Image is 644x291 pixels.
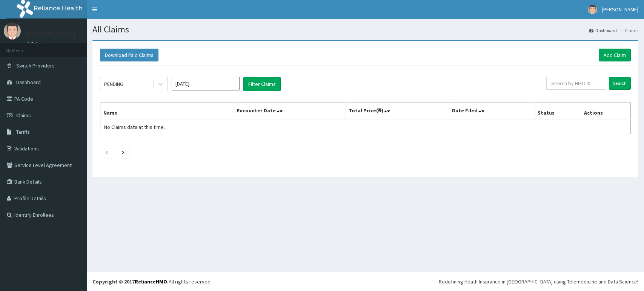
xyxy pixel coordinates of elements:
img: User Image [4,23,21,40]
th: Date Filed [449,103,535,120]
a: Dashboard [589,27,617,34]
span: Dashboard [16,79,41,86]
img: User Image [588,5,597,14]
a: RelianceHMO [135,278,167,285]
div: PENDING [104,80,123,88]
h1: All Claims [92,25,638,34]
a: Next page [122,149,124,155]
span: Tariffs [16,129,30,135]
a: Previous page [105,149,108,155]
strong: Copyright © 2017 . [92,278,169,285]
a: Online [26,41,45,46]
footer: All rights reserved. [87,272,644,291]
button: Download Paid Claims [100,49,158,61]
th: Name [100,103,234,120]
span: [PERSON_NAME] [602,6,638,13]
p: [PERSON_NAME] [26,31,76,37]
span: Switch Providers [16,62,55,69]
a: Add Claim [599,49,631,61]
th: Total Price(₦) [346,103,449,120]
th: Encounter Date [234,103,346,120]
input: Search [609,77,631,90]
th: Status [535,103,581,120]
input: Search by HMO ID [546,77,606,90]
li: Claims [618,27,638,34]
input: Select Month and Year [172,77,240,90]
span: No Claims data at this time. [104,124,165,130]
span: Claims [16,112,31,119]
button: Filter Claims [243,77,281,91]
th: Actions [581,103,630,120]
div: Redefining Heath Insurance in [GEOGRAPHIC_DATA] using Telemedicine and Data Science! [439,278,638,285]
